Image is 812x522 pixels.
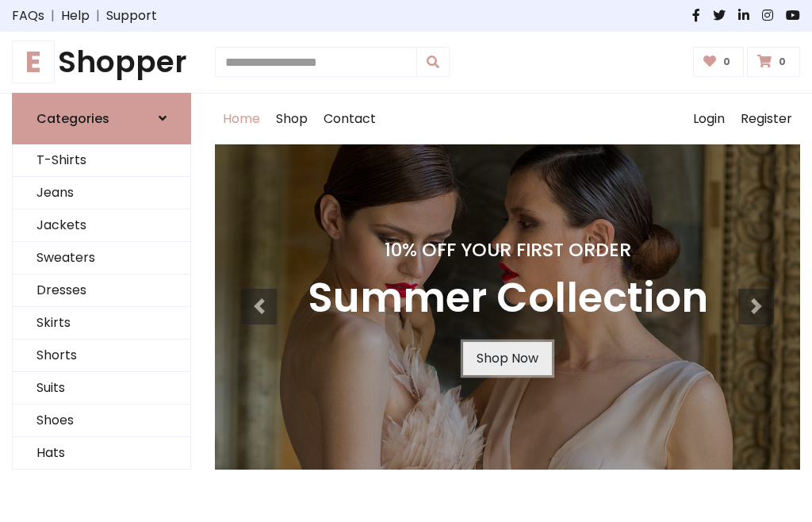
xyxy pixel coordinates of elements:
a: Dresses [13,274,190,307]
a: Support [106,6,157,25]
a: Skirts [13,307,190,340]
span: E [12,40,55,83]
h1: Shopper [12,44,191,80]
a: Shop [268,94,316,144]
a: Categories [12,93,191,144]
a: FAQs [12,6,44,25]
span: 0 [719,55,734,69]
a: Home [215,94,268,144]
a: 0 [693,47,745,77]
a: T-Shirts [13,144,190,177]
a: Help [61,6,90,25]
span: | [90,6,106,25]
a: Contact [316,94,384,144]
h4: 10% Off Your First Order [308,239,708,261]
a: Shoes [13,405,190,437]
span: 0 [775,55,790,69]
span: | [44,6,61,25]
a: Shop Now [463,342,552,375]
a: Register [733,94,800,144]
a: Jackets [13,209,190,242]
a: Shorts [13,340,190,372]
a: Hats [13,437,190,470]
a: Suits [13,372,190,405]
a: 0 [747,47,800,77]
a: Sweaters [13,242,190,274]
h6: Categories [36,111,109,126]
a: Jeans [13,177,190,209]
a: EShopper [12,44,191,80]
a: Login [685,94,733,144]
h3: Summer Collection [308,274,708,323]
